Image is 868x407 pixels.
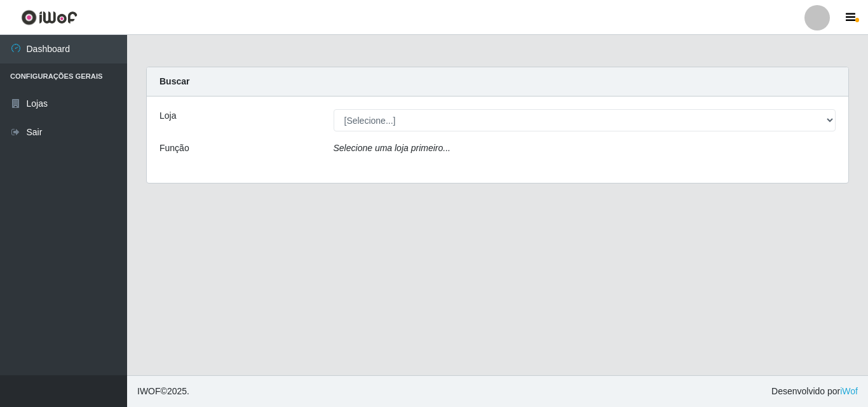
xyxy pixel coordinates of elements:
[21,10,78,25] img: CoreUI Logo
[137,386,161,396] span: IWOF
[137,385,189,398] span: © 2025 .
[159,142,189,155] label: Função
[159,76,189,86] strong: Buscar
[159,109,176,123] label: Loja
[334,143,451,153] i: Selecione uma loja primeiro...
[771,385,858,398] span: Desenvolvido por
[840,386,858,396] a: iWof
